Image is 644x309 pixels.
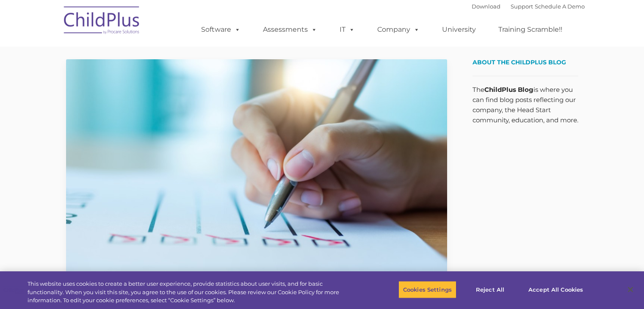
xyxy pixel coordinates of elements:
[473,58,566,66] span: About the ChildPlus Blog
[66,59,447,273] img: Efficiency Boost: ChildPlus Online's Enhanced Family Pre-Application Process - Streamlining Appli...
[434,21,484,38] a: University
[464,281,517,298] button: Reject All
[331,21,363,38] a: IT
[254,21,326,38] a: Assessments
[472,3,500,10] a: Download
[472,3,585,10] font: |
[524,281,588,298] button: Accept All Cookies
[28,280,354,305] div: This website uses cookies to create a better user experience, provide statistics about user visit...
[621,280,640,299] button: Close
[535,3,585,10] a: Schedule A Demo
[511,3,533,10] a: Support
[193,21,249,38] a: Software
[484,86,533,94] strong: ChildPlus Blog
[473,85,578,125] p: The is where you can find blog posts reflecting our company, the Head Start community, education,...
[398,281,456,298] button: Cookies Settings
[490,21,571,38] a: Training Scramble!!
[60,0,144,43] img: ChildPlus by Procare Solutions
[369,21,428,38] a: Company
